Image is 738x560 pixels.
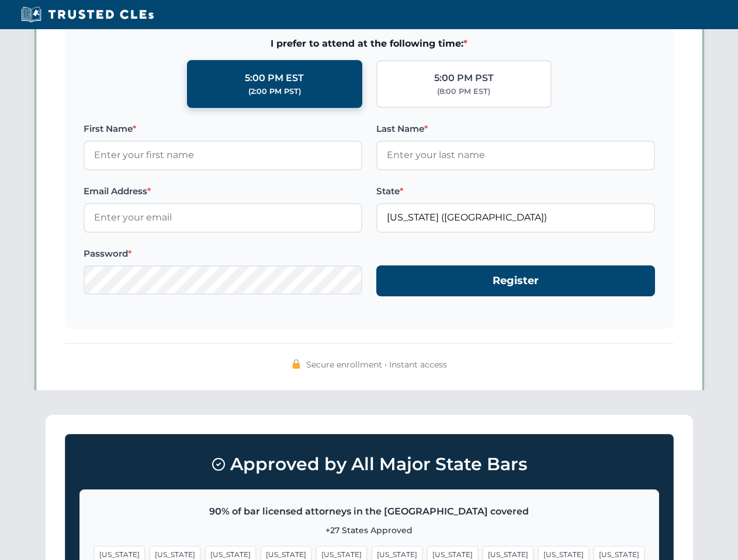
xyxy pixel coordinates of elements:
[84,141,362,170] input: Enter your first name
[84,122,362,136] label: First Name
[306,358,447,371] span: Secure enrollment • Instant access
[376,141,655,170] input: Enter your last name
[434,71,494,86] div: 5:00 PM PST
[376,203,655,232] input: Florida (FL)
[94,504,645,519] p: 90% of bar licensed attorneys in the [GEOGRAPHIC_DATA] covered
[84,36,655,51] span: I prefer to attend at the following time:
[376,265,655,296] button: Register
[376,122,655,136] label: Last Name
[94,524,645,537] p: +27 States Approved
[18,6,157,23] img: Trusted CLEs
[84,203,362,232] input: Enter your email
[248,86,301,97] div: (2:00 PM PST)
[376,184,655,198] label: State
[245,71,304,86] div: 5:00 PM EST
[84,184,362,198] label: Email Address
[84,247,362,261] label: Password
[292,359,301,369] img: 🔒
[79,449,659,480] h3: Approved by All Major State Bars
[437,86,490,97] div: (8:00 PM EST)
